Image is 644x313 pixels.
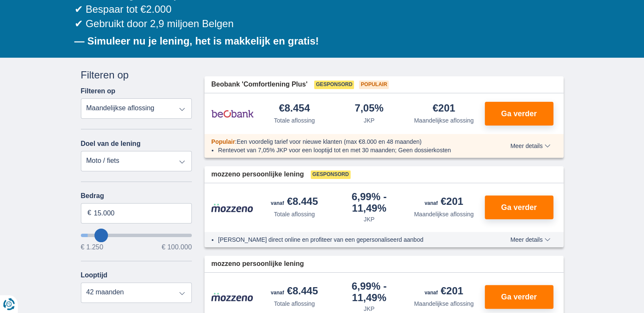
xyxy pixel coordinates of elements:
div: €201 [425,286,463,298]
span: € [88,208,91,218]
button: Ga verder [485,285,553,309]
input: wantToBorrow [81,234,192,237]
span: Ga verder [501,204,536,211]
div: €201 [433,103,455,115]
div: €8.454 [279,103,310,115]
img: product.pl.alt Mozzeno [211,203,254,212]
span: Een voordelig tarief voor nieuwe klanten (max €8.000 en 48 maanden) [237,138,422,145]
button: Meer details [504,143,556,149]
div: Totale aflossing [274,299,315,308]
label: Bedrag [81,192,192,200]
span: mozzeno persoonlijke lening [211,170,304,179]
li: [PERSON_NAME] direct online en profiteer van een gepersonaliseerd aanbod [218,235,479,244]
div: Maandelijkse aflossing [414,116,474,125]
div: €8.445 [271,286,318,298]
button: Ga verder [485,102,553,126]
div: Maandelijkse aflossing [414,210,474,218]
label: Doel van de lening [81,140,141,148]
div: Totale aflossing [274,210,315,218]
img: product.pl.alt Beobank [211,103,254,124]
span: € 1.250 [81,244,103,251]
div: JKP [364,116,375,125]
img: product.pl.alt Mozzeno [211,292,254,302]
span: mozzeno persoonlijke lening [211,259,304,269]
span: Meer details [510,237,550,243]
div: Totale aflossing [274,116,315,125]
div: 7,05% [355,103,384,115]
div: €8.445 [271,196,318,208]
span: € 100.000 [162,244,192,251]
div: JKP [364,305,375,313]
div: : [205,137,486,146]
span: Populair [359,81,389,89]
div: €201 [425,196,463,208]
b: — Simuleer nu je lening, het is makkelijk en gratis! [75,35,319,47]
label: Looptijd [81,271,108,279]
span: Populair [211,138,235,145]
button: Meer details [504,236,556,243]
span: Gesponsord [314,81,354,89]
li: Rentevoet van 7,05% JKP voor een looptijd tot en met 30 maanden; Geen dossierkosten [218,146,479,154]
span: Ga verder [501,110,536,117]
div: Filteren op [81,68,192,82]
span: Beobank 'Comfortlening Plus' [211,80,307,89]
label: Filteren op [81,87,116,95]
div: 6,99% [335,281,404,303]
div: 6,99% [335,192,404,213]
span: Gesponsord [311,170,351,179]
span: Ga verder [501,293,536,301]
button: Ga verder [485,196,553,219]
div: Maandelijkse aflossing [414,299,474,308]
div: JKP [364,215,375,224]
span: Meer details [510,143,550,149]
